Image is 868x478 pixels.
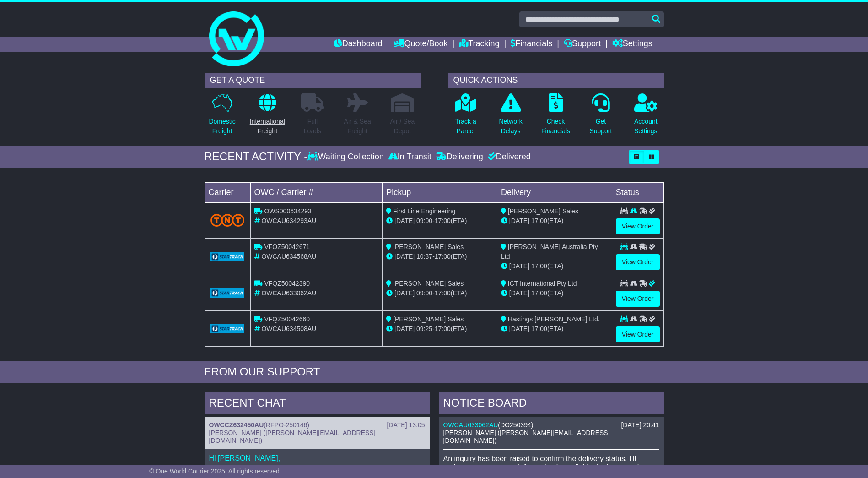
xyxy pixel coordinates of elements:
p: Air & Sea Freight [344,117,371,136]
div: ( ) [443,421,659,429]
div: - (ETA) [386,288,493,298]
img: GetCarrierServiceLogo [210,324,245,333]
span: [PERSON_NAME] ([PERSON_NAME][EMAIL_ADDRESS][DOMAIN_NAME]) [443,429,610,444]
td: Carrier [205,182,250,202]
div: ( ) [209,421,425,429]
span: OWCAU634293AU [261,217,316,224]
div: GET A QUOTE [205,73,421,88]
a: AccountSettings [634,93,658,141]
span: OWCAU633062AU [261,289,316,297]
span: © One World Courier 2025. All rights reserved. [149,467,281,475]
span: ICT International Pty Ltd [508,280,577,287]
div: Delivering [434,152,485,162]
span: [DATE] [509,262,529,270]
div: NOTICE BOARD [439,392,664,417]
span: VFQZ50042660 [264,315,310,323]
div: - (ETA) [386,324,493,334]
td: Pickup [383,182,497,202]
div: (ETA) [501,288,608,298]
span: OWS000634293 [264,207,312,215]
div: [DATE] 20:41 [621,421,659,429]
a: Track aParcel [455,93,477,141]
div: Delivered [485,152,531,162]
div: - (ETA) [386,252,493,261]
div: RECENT CHAT [205,392,430,417]
span: 17:00 [435,217,451,224]
span: VFQZ50042390 [264,280,310,287]
span: 17:00 [531,217,547,224]
div: In Transit [386,152,434,162]
a: GetSupport [589,93,612,141]
span: [DATE] [394,253,415,260]
img: GetCarrierServiceLogo [210,288,245,298]
p: Check Financials [541,117,570,136]
a: OWCCZ632450AU [209,421,264,429]
a: DomesticFreight [208,93,236,141]
p: Full Loads [301,117,324,136]
span: 09:00 [416,289,432,297]
a: View Order [616,254,660,270]
span: [PERSON_NAME] Sales [393,280,464,287]
span: 17:00 [435,325,451,332]
a: Dashboard [334,37,383,52]
div: (ETA) [501,261,608,271]
p: Track a Parcel [455,117,476,136]
div: QUICK ACTIONS [448,73,664,88]
p: Air / Sea Depot [390,117,415,136]
td: Delivery [497,182,612,202]
img: GetCarrierServiceLogo [210,252,245,261]
td: OWC / Carrier # [250,182,383,202]
a: OWCAU633062AU [443,421,498,429]
span: [PERSON_NAME] Sales [508,207,578,215]
span: OWCAU634568AU [261,253,316,260]
span: [PERSON_NAME] Sales [393,243,464,250]
p: International Freight [250,117,285,136]
a: View Order [616,326,660,342]
span: First Line Engineering [393,207,455,215]
span: [PERSON_NAME] Australia Pty Ltd [501,243,598,260]
div: FROM OUR SUPPORT [205,365,664,379]
a: Quote/Book [394,37,447,52]
div: (ETA) [501,216,608,226]
a: Settings [612,37,652,52]
span: Hastings [PERSON_NAME] Ltd. [508,315,600,323]
p: Account Settings [634,117,658,136]
a: View Order [616,218,660,234]
span: 09:00 [416,217,432,224]
span: RFPO-250146 [266,421,307,429]
span: 17:00 [435,253,451,260]
p: Network Delays [499,117,522,136]
div: - (ETA) [386,216,493,226]
td: Status [612,182,663,202]
div: Waiting Collection [307,152,386,162]
span: [DATE] [394,217,415,224]
span: 09:25 [416,325,432,332]
span: 17:00 [531,325,547,332]
span: 17:00 [531,262,547,270]
p: Get Support [589,117,612,136]
span: OWCAU634508AU [261,325,316,332]
span: [DATE] [509,289,529,297]
span: [PERSON_NAME] Sales [393,315,464,323]
a: NetworkDelays [498,93,523,141]
span: 17:00 [435,289,451,297]
span: VFQZ50042671 [264,243,310,250]
span: [DATE] [509,325,529,332]
p: Domestic Freight [209,117,235,136]
div: RECENT ACTIVITY - [205,150,308,163]
span: DO250394 [500,421,531,429]
span: [DATE] [394,289,415,297]
a: Tracking [459,37,499,52]
a: View Order [616,291,660,307]
span: 10:37 [416,253,432,260]
div: (ETA) [501,324,608,334]
img: TNT_Domestic.png [210,214,245,226]
a: InternationalFreight [249,93,286,141]
a: Support [564,37,601,52]
span: [PERSON_NAME] ([PERSON_NAME][EMAIL_ADDRESS][DOMAIN_NAME]) [209,429,376,444]
div: [DATE] 13:05 [387,421,425,429]
a: Financials [511,37,552,52]
span: 17:00 [531,289,547,297]
span: [DATE] [394,325,415,332]
a: CheckFinancials [541,93,571,141]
